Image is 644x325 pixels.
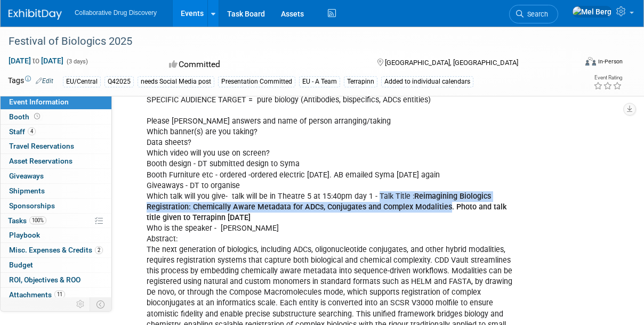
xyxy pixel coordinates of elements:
[1,214,111,228] a: Tasks100%
[1,169,111,183] a: Giveaways
[138,76,214,87] div: needs Social Media post
[8,75,53,87] td: Tags
[1,288,111,302] a: Attachments11
[381,76,473,87] div: Added to individual calendars
[1,139,111,153] a: Travel Reservations
[9,246,103,254] span: Misc. Expenses & Credits
[1,125,111,139] a: Staff4
[585,57,596,66] img: Format-Inperson.png
[166,55,360,74] div: Committed
[593,75,622,80] div: Event Rating
[29,216,46,224] span: 100%
[1,95,111,109] a: Event Information
[9,97,69,106] span: Event Information
[8,56,64,66] span: [DATE] [DATE]
[1,184,111,198] a: Shipments
[9,231,40,239] span: Playbook
[9,142,74,150] span: Travel Reservations
[31,56,41,65] span: to
[147,192,506,222] b: Reimagining Biologics Registration: Chemically Aware Metadata for ADCs, Conjugates and Complex Mo...
[90,297,112,311] td: Toggle Event Tabs
[1,199,111,213] a: Sponsorships
[509,5,558,23] a: Search
[9,290,65,299] span: Attachments
[1,273,111,287] a: ROI, Objectives & ROO
[9,157,73,165] span: Asset Reservations
[95,246,103,254] span: 2
[1,258,111,272] a: Budget
[5,32,570,51] div: Festival of Biologics 2025
[66,58,88,65] span: (3 days)
[36,77,53,85] a: Edit
[32,112,42,120] span: Booth not reserved yet
[9,186,45,195] span: Shipments
[344,76,377,87] div: Terrapinn
[572,6,612,18] img: Mel Berg
[524,10,548,18] span: Search
[8,216,46,225] span: Tasks
[9,172,44,180] span: Giveaways
[299,76,340,87] div: EU - A Team
[598,58,623,66] div: In-Person
[9,112,42,121] span: Booth
[28,127,36,135] span: 4
[71,297,90,311] td: Personalize Event Tab Strip
[534,55,623,71] div: Event Format
[9,127,36,136] span: Staff
[1,154,111,168] a: Asset Reservations
[63,76,101,87] div: EU/Central
[218,76,295,87] div: Presentation Committed
[9,275,80,284] span: ROI, Objectives & ROO
[9,201,55,210] span: Sponsorships
[1,228,111,242] a: Playbook
[1,110,111,124] a: Booth
[1,243,111,257] a: Misc. Expenses & Credits2
[54,290,65,298] span: 11
[9,261,33,269] span: Budget
[75,9,157,17] span: Collaborative Drug Discovery
[9,9,62,20] img: ExhibitDay
[104,76,134,87] div: Q42025
[385,59,518,67] span: [GEOGRAPHIC_DATA], [GEOGRAPHIC_DATA]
